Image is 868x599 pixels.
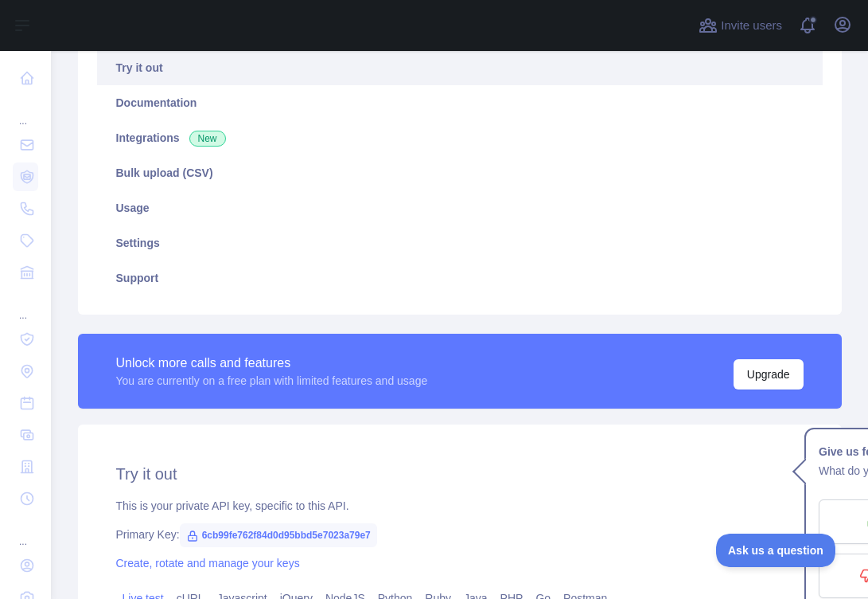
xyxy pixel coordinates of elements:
div: You are currently on a free plan with limited features and usage [116,373,428,389]
span: Invite users [721,17,782,35]
a: Bulk upload (CSV) [97,155,823,190]
div: ... [13,96,38,127]
div: ... [13,290,38,322]
a: Create, rotate and manage your keys [116,557,300,570]
a: Try it out [97,50,823,85]
span: 6cb99fe762f84d0d95bbd5e7023a79e7 [180,523,377,547]
div: Unlock more calls and features [116,354,428,373]
a: Settings [97,225,823,260]
button: Invite users [695,13,785,38]
a: Usage [97,190,823,225]
a: Documentation [97,85,823,120]
h2: Try it out [116,463,804,485]
div: This is your private API key, specific to this API. [116,498,804,514]
a: Support [97,260,823,296]
a: Integrations New [97,120,823,155]
iframe: Toggle Customer Support [716,534,836,567]
button: Upgrade [734,359,804,390]
div: Primary Key: [116,527,804,542]
div: ... [13,516,38,548]
span: New [189,131,226,147]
